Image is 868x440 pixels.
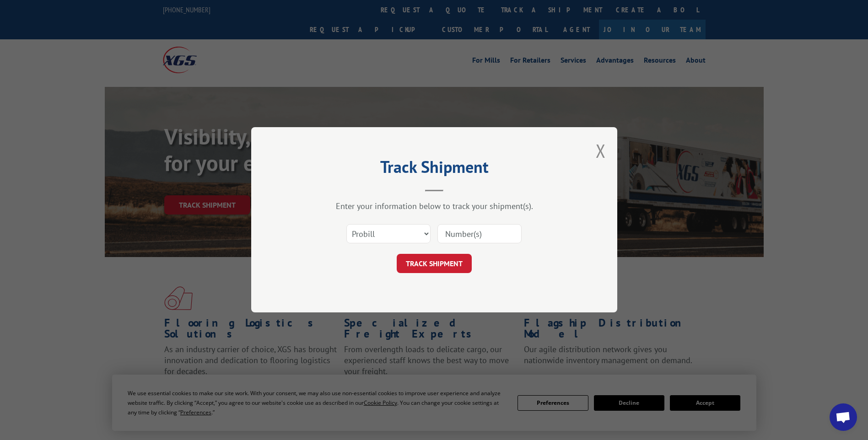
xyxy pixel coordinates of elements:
[397,254,472,274] button: TRACK SHIPMENT
[437,225,522,244] input: Number(s)
[297,161,571,178] h2: Track Shipment
[596,139,606,163] button: Close modal
[297,201,571,212] div: Enter your information below to track your shipment(s).
[830,403,857,431] div: Open chat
